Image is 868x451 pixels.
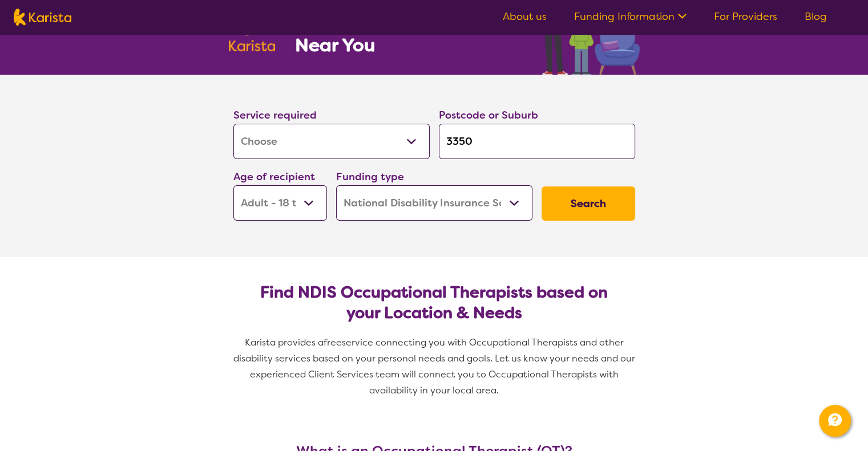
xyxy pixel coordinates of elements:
span: Karista provides a [245,336,324,348]
button: Channel Menu [819,405,851,437]
label: Age of recipient [233,170,315,184]
span: free [324,336,342,348]
a: Funding Information [574,10,687,23]
a: Blog [805,10,827,23]
a: For Providers [714,10,777,23]
span: service connecting you with Occupational Therapists and other disability services based on your p... [233,336,637,396]
label: Service required [233,108,317,122]
img: Karista logo [14,9,71,26]
button: Search [542,186,635,221]
label: Funding type [336,170,404,184]
input: Type [439,124,635,159]
h2: Find NDIS Occupational Therapists based on your Location & Needs [243,282,626,323]
a: About us [503,10,547,23]
label: Postcode or Suburb [439,108,538,122]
